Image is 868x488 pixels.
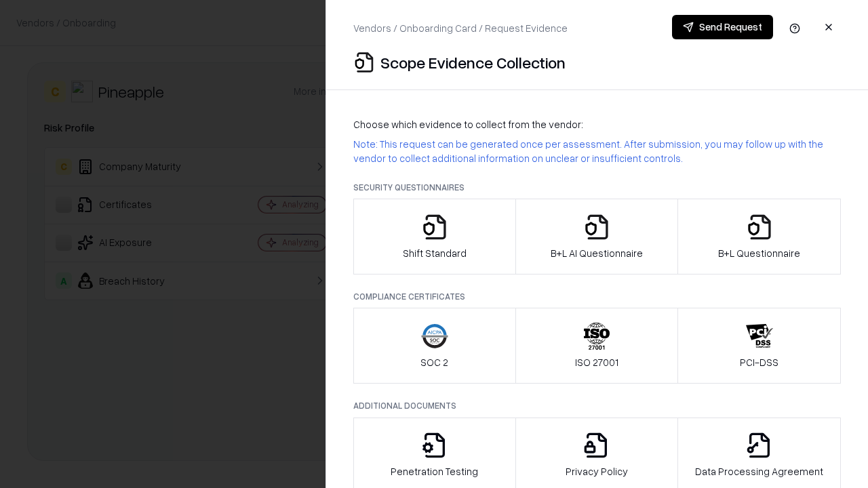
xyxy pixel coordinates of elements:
p: Privacy Policy [566,464,628,479]
p: Additional Documents [353,400,841,411]
p: Shift Standard [403,246,467,260]
button: B+L AI Questionnaire [515,199,679,274]
p: Compliance Certificates [353,291,841,302]
p: Vendors / Onboarding Card / Request Evidence [353,21,568,35]
p: Penetration Testing [391,464,478,479]
button: ISO 27001 [515,308,679,384]
p: SOC 2 [420,355,448,369]
p: B+L AI Questionnaire [551,246,643,260]
p: Security Questionnaires [353,182,841,193]
p: Scope Evidence Collection [380,52,566,73]
p: PCI-DSS [740,355,778,369]
p: B+L Questionnaire [718,246,800,260]
p: ISO 27001 [575,355,618,369]
p: Data Processing Agreement [695,464,823,479]
button: B+L Questionnaire [677,199,841,274]
p: Note: This request can be generated once per assessment. After submission, you may follow up with... [353,137,841,165]
button: SOC 2 [353,308,516,384]
button: PCI-DSS [677,308,841,384]
p: Choose which evidence to collect from the vendor: [353,117,841,131]
button: Shift Standard [353,199,516,274]
button: Send Request [672,15,773,39]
